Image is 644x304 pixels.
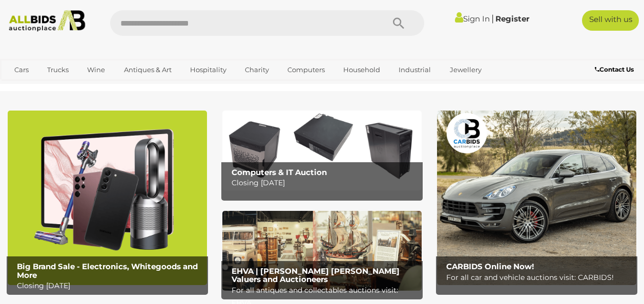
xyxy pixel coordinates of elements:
a: Jewellery [443,61,488,78]
a: Computers [281,61,331,78]
img: Big Brand Sale - Electronics, Whitegoods and More [8,111,207,285]
a: Sell with us [582,10,639,31]
a: Charity [238,61,276,78]
b: Contact Us [595,66,634,73]
img: Computers & IT Auction [222,111,422,190]
a: Contact Us [595,64,636,75]
img: CARBIDS Online Now! [437,111,636,285]
a: Wine [80,61,112,78]
p: For all car and vehicle auctions visit: CARBIDS! [446,271,633,284]
a: CARBIDS Online Now! CARBIDS Online Now! For all car and vehicle auctions visit: CARBIDS! [437,111,636,285]
b: CARBIDS Online Now! [446,262,534,271]
span: | [491,13,494,24]
img: EHVA | Evans Hastings Valuers and Auctioneers [222,211,422,291]
a: Antiques & Art [117,61,178,78]
button: Search [373,10,424,36]
a: Household [337,61,387,78]
a: Trucks [40,61,75,78]
p: Closing [DATE] [232,177,418,189]
a: [GEOGRAPHIC_DATA] [85,78,171,95]
a: Big Brand Sale - Electronics, Whitegoods and More Big Brand Sale - Electronics, Whitegoods and Mo... [8,111,207,285]
a: Sports [46,78,80,95]
a: Register [495,14,529,24]
b: EHVA | [PERSON_NAME] [PERSON_NAME] Valuers and Auctioneers [232,266,400,285]
a: EHVA | Evans Hastings Valuers and Auctioneers EHVA | [PERSON_NAME] [PERSON_NAME] Valuers and Auct... [222,211,422,291]
p: Closing [DATE] [17,279,203,292]
b: Computers & IT Auction [232,167,327,177]
a: Cars [8,61,35,78]
a: Industrial [392,61,438,78]
a: Office [8,78,40,95]
img: Allbids.com.au [5,10,90,32]
a: Sign In [455,14,490,24]
a: Computers & IT Auction Computers & IT Auction Closing [DATE] [222,111,422,190]
a: Hospitality [183,61,233,78]
b: Big Brand Sale - Electronics, Whitegoods and More [17,262,198,280]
